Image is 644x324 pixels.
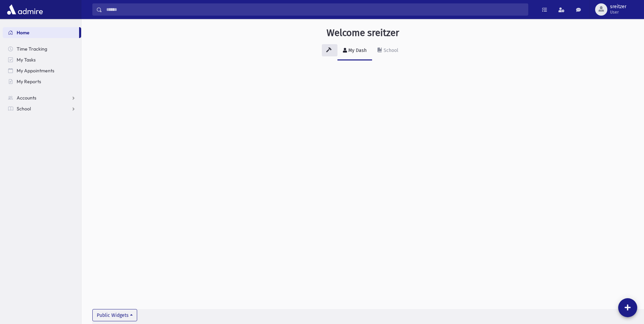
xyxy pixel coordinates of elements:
span: My Appointments [17,68,54,74]
a: My Tasks [3,54,81,65]
span: sreitzer [610,4,626,10]
img: AdmirePro [5,3,44,16]
a: My Reports [3,76,81,87]
div: My Dash [347,48,367,53]
span: My Reports [17,78,41,85]
span: Accounts [17,95,36,101]
span: School [17,106,31,112]
div: School [382,48,398,53]
span: Time Tracking [17,46,47,52]
input: Search [102,3,528,16]
a: Time Tracking [3,43,81,54]
h3: Welcome sreitzer [327,27,399,39]
a: Home [3,27,79,38]
span: Home [17,30,30,36]
span: My Tasks [17,57,36,63]
a: School [3,103,81,114]
span: User [610,10,626,15]
a: Accounts [3,92,81,103]
button: Public Widgets [92,309,137,321]
a: My Dash [337,41,372,60]
a: My Appointments [3,65,81,76]
a: School [372,41,404,60]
